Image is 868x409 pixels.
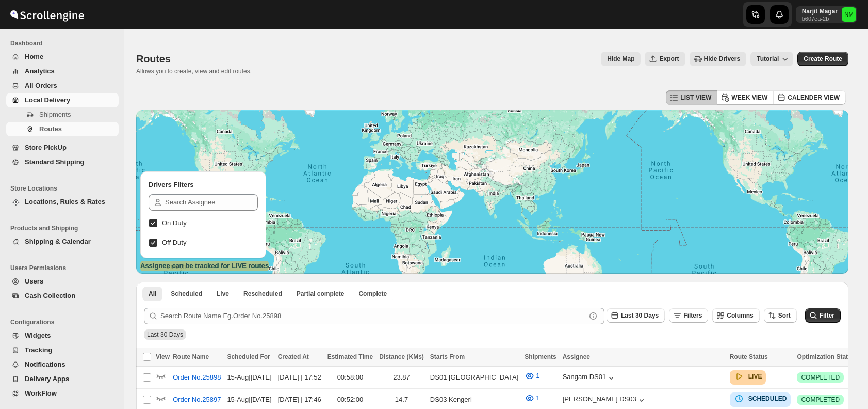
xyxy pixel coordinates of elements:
[327,395,373,405] div: 00:52:00
[801,373,840,382] span: COMPLETED
[802,15,838,22] p: b607ea-2b
[666,90,717,105] button: LIST VIEW
[518,368,546,384] button: 1
[820,312,834,319] span: Filter
[10,264,119,272] span: Users Permissions
[536,372,539,380] span: 1
[142,287,162,301] button: All routes
[25,389,57,397] span: WorkFlow
[327,353,373,360] span: Estimated Time
[6,386,119,401] button: WorkFlow
[773,90,846,105] button: CALENDER VIEW
[162,219,187,227] span: On Duty
[227,396,271,403] span: 15-Aug | [DATE]
[167,391,227,408] button: Order No.25897
[6,195,119,209] button: Locations, Rules & Rates
[6,234,119,249] button: Shipping & Calendar
[844,11,853,18] text: NM
[136,67,252,75] p: Allows you to create, view and edit routes.
[149,290,156,298] span: All
[6,289,119,303] button: Cash Collection
[748,395,787,402] b: SCHEDULED
[25,277,43,285] span: Users
[278,395,321,405] div: [DATE] | 17:46
[607,308,665,323] button: Last 30 Days
[669,308,708,323] button: Filters
[171,290,202,298] span: Scheduled
[243,290,282,298] span: Rescheduled
[6,64,119,78] button: Analytics
[327,372,373,383] div: 00:58:00
[842,7,856,22] span: Narjit Magar
[25,53,43,60] span: Home
[227,373,271,381] span: 15-Aug | [DATE]
[750,52,793,66] button: Tutorial
[607,55,634,63] span: Hide Map
[778,312,791,319] span: Sort
[278,353,309,360] span: Created At
[518,390,546,406] button: 1
[748,373,762,380] b: LIVE
[10,224,119,232] span: Products and Shipping
[10,39,119,48] span: Dashboard
[217,290,229,298] span: Live
[645,52,685,66] button: Export
[734,371,762,382] button: LIVE
[358,290,387,298] span: Complete
[717,90,774,105] button: WEEK VIEW
[25,332,51,339] span: Widgets
[136,53,171,65] span: Routes
[563,373,617,383] button: Sangam DS01
[173,395,221,405] span: Order No.25897
[25,144,67,151] span: Store PickUp
[162,239,186,246] span: Off Duty
[764,308,797,323] button: Sort
[536,394,539,402] span: 1
[25,96,70,104] span: Local Delivery
[525,353,556,360] span: Shipments
[796,6,857,23] button: User menu
[10,184,119,193] span: Store Locations
[297,290,345,298] span: Partial complete
[167,369,227,386] button: Order No.25898
[730,353,768,360] span: Route Status
[690,52,747,66] button: Hide Drivers
[379,353,424,360] span: Distance (KMs)
[563,395,647,405] button: [PERSON_NAME] DS03
[25,198,105,206] span: Locations, Rules & Rates
[704,55,741,63] span: Hide Drivers
[6,78,119,93] button: All Orders
[731,93,767,102] span: WEEK VIEW
[39,111,71,118] span: Shipments
[6,50,119,64] button: Home
[802,7,838,15] p: Narjit Magar
[757,55,779,62] span: Tutorial
[160,308,586,324] input: Search Route Name Eg.Order No.25898
[156,353,170,360] span: View
[430,353,465,360] span: Starts From
[6,274,119,289] button: Users
[25,158,85,166] span: Standard Shipping
[801,396,840,404] span: COMPLETED
[227,353,270,360] span: Scheduled For
[683,312,702,319] span: Filters
[659,55,679,63] span: Export
[147,331,183,338] span: Last 30 Days
[379,372,424,383] div: 23.87
[788,93,840,102] span: CALENDER VIEW
[680,93,711,102] span: LIST VIEW
[805,308,841,323] button: Filter
[430,372,518,383] div: DS01 [GEOGRAPHIC_DATA]
[430,395,518,405] div: DS03 Kengeri
[712,308,759,323] button: Columns
[25,360,65,368] span: Notifications
[140,261,269,271] label: Assignee can be tracked for LIVE routes
[6,122,119,136] button: Routes
[25,375,69,383] span: Delivery Apps
[804,55,842,63] span: Create Route
[6,328,119,343] button: Widgets
[621,312,659,319] span: Last 30 Days
[25,292,75,300] span: Cash Collection
[379,395,424,405] div: 14.7
[8,2,86,27] img: ScrollEngine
